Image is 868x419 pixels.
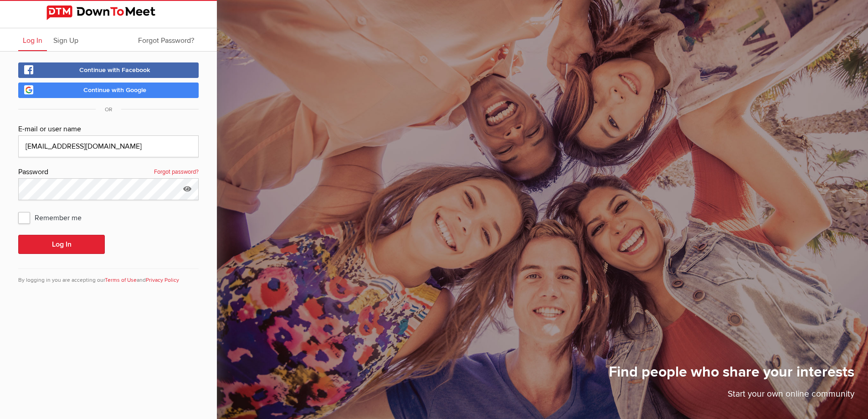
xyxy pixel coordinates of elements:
[134,28,199,51] a: Forgot Password?
[46,5,170,20] img: DownToMeet
[105,277,137,284] a: Terms of Use
[18,83,199,98] a: Continue with Google
[18,62,199,78] a: Continue with Facebook
[18,209,91,226] span: Remember me
[154,166,199,178] a: Forgot password?
[18,235,105,254] button: Log In
[23,36,42,45] span: Log In
[79,66,150,74] span: Continue with Facebook
[83,86,146,94] span: Continue with Google
[609,363,854,388] h1: Find people who share your interests
[18,135,199,157] input: Email@address.com
[18,28,47,51] a: Log In
[49,28,83,51] a: Sign Up
[138,36,194,45] span: Forgot Password?
[609,388,854,405] p: Start your own online community
[18,166,199,178] div: Password
[53,36,78,45] span: Sign Up
[96,106,121,113] span: OR
[18,269,199,285] div: By logging in you are accepting our and
[18,124,199,135] div: E-mail or user name
[146,277,179,284] a: Privacy Policy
